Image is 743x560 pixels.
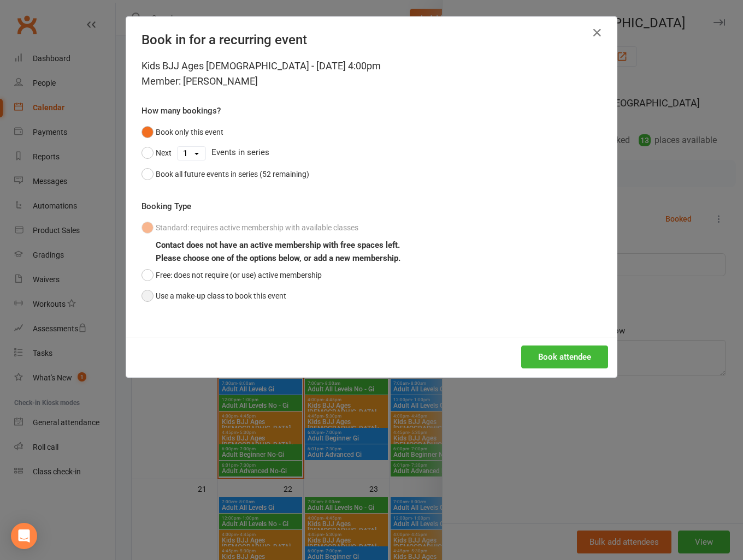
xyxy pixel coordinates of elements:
div: Open Intercom Messenger [11,523,37,549]
label: Booking Type [141,200,191,213]
button: Free: does not require (or use) active membership [141,265,322,285]
button: Close [588,24,606,41]
div: Events in series [141,142,602,163]
button: Book all future events in series (52 remaining) [141,164,309,184]
button: Use a make-up class to book this event [141,285,286,306]
button: Next [141,142,172,163]
div: Kids BJJ Ages [DEMOGRAPHIC_DATA] - [DATE] 4:00pm Member: [PERSON_NAME] [141,58,602,89]
label: How many bookings? [141,104,221,117]
h4: Book in for a recurring event [141,32,602,47]
button: Book only this event [141,122,223,142]
b: Please choose one of the options below, or add a new membership. [156,253,400,263]
b: Contact does not have an active membership with free spaces left. [156,240,400,250]
button: Book attendee [521,345,608,368]
div: Book all future events in series (52 remaining) [156,168,309,180]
